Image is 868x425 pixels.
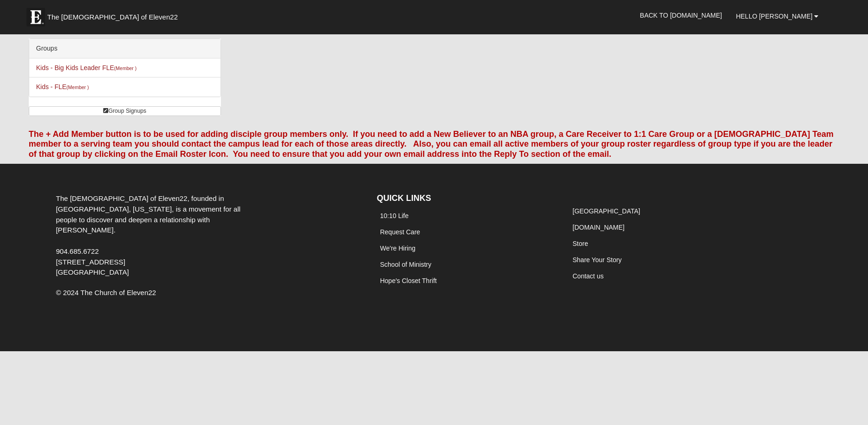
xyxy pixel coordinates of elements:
[56,268,129,276] span: [GEOGRAPHIC_DATA]
[633,4,729,27] a: Back to [DOMAIN_NAME]
[47,13,178,22] span: The [DEMOGRAPHIC_DATA] of Eleven22
[573,224,625,231] a: [DOMAIN_NAME]
[377,193,556,204] h4: QUICK LINKS
[36,83,89,90] a: Kids - FLE(Member )
[36,64,137,71] a: Kids - Big Kids Leader FLE(Member )
[573,240,588,247] a: Store
[49,193,263,278] div: The [DEMOGRAPHIC_DATA] of Eleven22, founded in [GEOGRAPHIC_DATA], [US_STATE], is a movement for a...
[380,212,409,219] a: 10:10 Life
[573,272,604,280] a: Contact us
[26,8,45,26] img: Eleven22 logo
[114,65,136,71] small: (Member )
[380,245,415,252] a: We're Hiring
[29,106,221,116] a: Group Signups
[66,84,89,90] small: (Member )
[22,3,207,26] a: The [DEMOGRAPHIC_DATA] of Eleven22
[380,277,437,284] a: Hope's Closet Thrift
[736,13,812,20] span: Hello [PERSON_NAME]
[380,228,420,236] a: Request Care
[380,261,431,268] a: School of Ministry
[573,256,622,264] a: Share Your Story
[29,39,220,58] div: Groups
[729,5,825,28] a: Hello [PERSON_NAME]
[56,289,156,296] span: © 2024 The Church of Eleven22
[29,129,834,159] font: The + Add Member button is to be used for adding disciple group members only. If you need to add ...
[573,207,641,215] a: [GEOGRAPHIC_DATA]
